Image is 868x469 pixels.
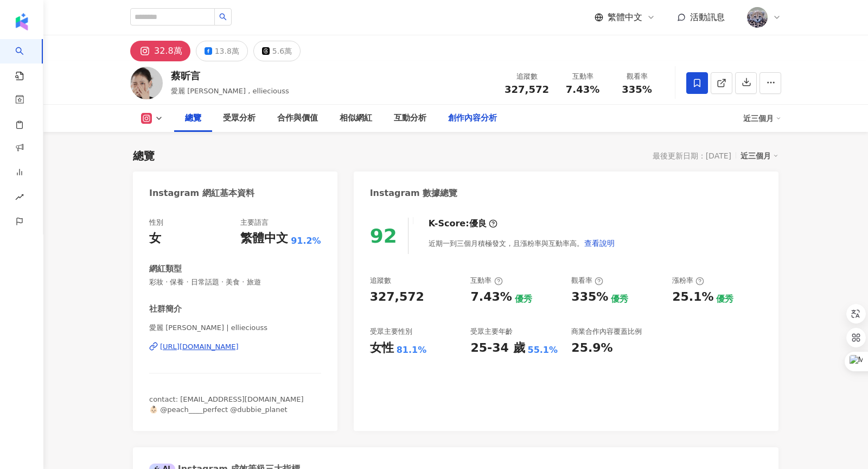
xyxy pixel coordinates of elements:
span: 查看說明 [584,239,615,248]
div: 32.8萬 [154,43,182,59]
div: 女性 [370,340,394,357]
div: 最後更新日期：[DATE] [653,151,731,160]
span: search [219,13,227,21]
div: 55.1% [528,344,558,356]
img: logo icon [13,13,30,30]
div: 受眾主要性別 [370,327,412,337]
div: [URL][DOMAIN_NAME] [160,342,239,352]
div: 優秀 [515,293,532,305]
span: 91.2% [291,235,321,247]
button: 查看說明 [584,232,615,254]
div: 繁體中文 [240,230,288,247]
div: 觀看率 [571,276,603,286]
div: 受眾分析 [223,112,256,125]
div: 追蹤數 [370,276,391,286]
div: 25-34 歲 [470,340,525,357]
div: 商業合作內容覆蓋比例 [571,327,642,337]
a: [URL][DOMAIN_NAME] [149,342,321,352]
div: 互動率 [562,71,603,82]
button: 13.8萬 [196,41,248,61]
div: 合作與價值 [277,112,318,125]
div: 25.1% [672,289,713,306]
a: search [15,39,37,81]
div: 社群簡介 [149,303,182,315]
div: 優秀 [716,293,733,305]
div: 女 [149,230,161,247]
span: 愛麗 [PERSON_NAME] | ellieciouss [149,323,321,333]
div: 性別 [149,218,163,227]
button: 32.8萬 [130,41,190,61]
span: contact: [EMAIL_ADDRESS][DOMAIN_NAME] 👶🏻 @peach____perfect @dubbie_planet [149,395,303,413]
div: 受眾主要年齡 [470,327,513,337]
div: 近期一到三個月積極發文，且漲粉率與互動率高。 [429,232,615,254]
span: rise [15,186,24,211]
img: KOL Avatar [130,67,163,99]
div: 相似網紅 [340,112,372,125]
div: 92 [370,225,397,247]
span: 327,572 [505,84,549,95]
span: 活動訊息 [690,12,725,22]
div: 互動分析 [394,112,426,125]
span: 繁體中文 [608,11,642,23]
div: 13.8萬 [215,43,239,59]
button: 5.6萬 [253,41,301,61]
div: 主要語言 [240,218,269,227]
div: 近三個月 [743,110,781,127]
div: 335% [571,289,608,306]
div: 近三個月 [741,149,778,163]
div: 優秀 [611,293,628,305]
img: Screen%20Shot%202021-07-26%20at%202.59.10%20PM%20copy.png [747,7,768,28]
div: 81.1% [397,344,427,356]
div: Instagram 數據總覽 [370,187,458,199]
div: 互動率 [470,276,502,286]
div: 網紅類型 [149,263,182,275]
div: 蔡昕言 [171,69,289,83]
div: 25.9% [571,340,612,357]
div: K-Score : [429,218,497,230]
span: 335% [622,84,652,95]
div: Instagram 網紅基本資料 [149,187,254,199]
div: 7.43% [470,289,512,306]
span: 彩妝 · 保養 · 日常話題 · 美食 · 旅遊 [149,277,321,287]
div: 327,572 [370,289,424,306]
div: 創作內容分析 [448,112,497,125]
div: 漲粉率 [672,276,704,286]
div: 5.6萬 [272,43,292,59]
div: 追蹤數 [505,71,549,82]
div: 總覽 [185,112,201,125]
div: 總覽 [133,148,155,163]
div: 觀看率 [616,71,658,82]
span: 7.43% [566,84,599,95]
span: 愛麗 [PERSON_NAME] , ellieciouss [171,87,289,95]
div: 優良 [469,218,487,230]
